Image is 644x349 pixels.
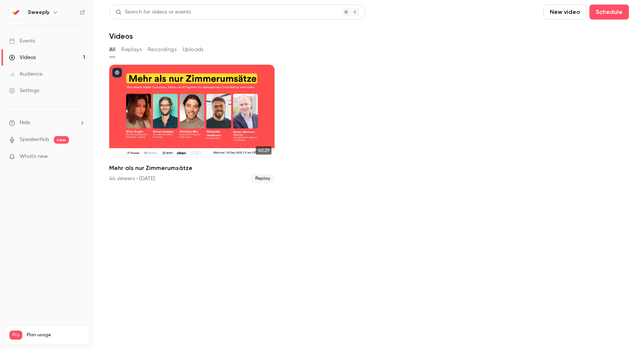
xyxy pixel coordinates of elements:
[148,44,177,56] button: Recordings
[589,5,629,20] button: Schedule
[116,8,191,16] div: Search for videos or events
[27,332,85,338] span: Plan usage
[109,44,115,56] button: All
[109,175,155,182] div: 44 viewers • [DATE]
[109,32,133,41] h1: Videos
[76,153,85,160] iframe: Noticeable Trigger
[28,9,49,16] h6: Sweeply
[112,68,122,77] button: published
[20,136,49,144] a: SpeakerHub
[9,54,36,61] div: Videos
[9,70,43,78] div: Audience
[109,65,275,183] li: Mehr als nur Zimmerumsätze
[543,5,586,20] button: New video
[9,119,85,127] li: help-dropdown-opener
[121,44,142,56] button: Replays
[251,174,275,183] span: Replay
[183,44,204,56] button: Uploads
[9,87,39,94] div: Settings
[109,65,629,183] ul: Videos
[20,119,31,127] span: Help
[54,136,69,144] span: new
[9,6,21,18] img: Sweeply
[109,65,275,183] a: 40:29Mehr als nur Zimmerumsätze44 viewers • [DATE]Replay
[109,5,629,344] section: Videos
[109,164,275,173] h2: Mehr als nur Zimmerumsätze
[9,37,35,45] div: Events
[20,153,48,161] span: What's new
[256,146,272,155] span: 40:29
[9,331,22,340] span: Pro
